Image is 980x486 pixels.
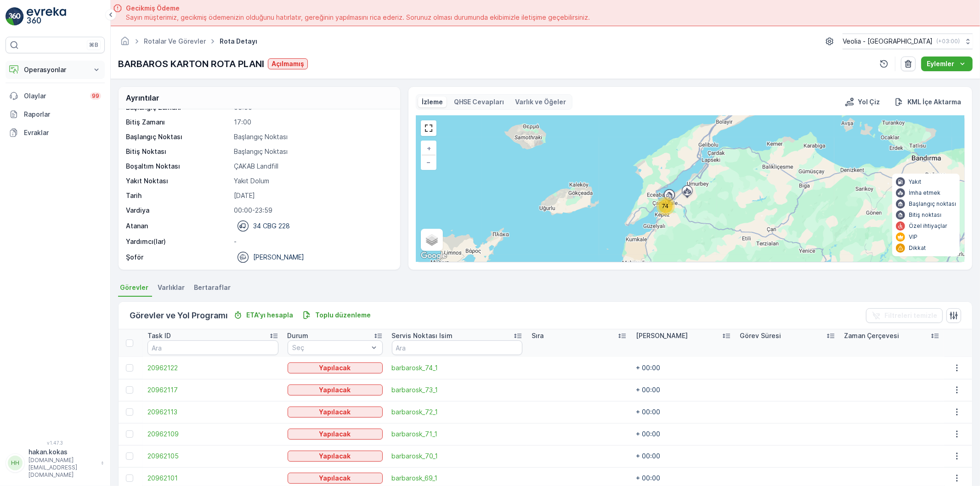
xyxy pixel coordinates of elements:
span: + [427,144,431,152]
span: Görevler [120,283,148,292]
a: Rotalar ve Görevler [144,37,206,45]
a: barbarosk_69_1 [392,474,522,483]
p: Operasyonlar [24,65,86,74]
a: Uzaklaştır [422,155,436,169]
span: barbarosk_71_1 [392,429,522,439]
p: Durum [288,331,309,340]
a: Ana Sayfa [120,40,130,47]
input: Ara [147,340,278,355]
img: Google [419,250,449,262]
span: 20962105 [147,452,278,461]
p: [PERSON_NAME] [636,331,688,340]
p: BARBAROS KARTON ROTA PLANI [118,57,264,71]
div: Toggle Row Selected [126,452,133,460]
div: HH [8,456,23,470]
button: Filtreleri temizle [866,308,943,323]
a: barbarosk_70_1 [392,452,522,461]
p: Zaman Çerçevesi [844,331,900,340]
span: Varlıklar [158,283,185,292]
p: Task ID [147,331,171,340]
p: Evraklar [24,128,101,137]
a: Bu bölgeyi Google Haritalar'da açın (yeni pencerede açılır) [419,250,449,262]
p: ⌘B [89,41,98,49]
p: ÇAKAB Landfill [234,162,391,171]
button: Yapılacak [288,384,383,396]
span: Sayın müşterimiz, gecikmiş ödemenizin olduğunu hatırlatır, gereğinin yapılmasını rica ederiz. Sor... [126,13,590,22]
p: Yapılacak [319,385,351,395]
a: Raporlar [6,105,105,124]
button: ETA'yı hesapla [230,310,297,321]
p: Yapılacak [319,363,351,373]
p: Raporlar [24,110,101,119]
button: HHhakan.kokas[DOMAIN_NAME][EMAIL_ADDRESS][DOMAIN_NAME] [6,447,105,479]
p: Özel ihtiyaçlar [909,222,947,230]
p: Toplu düzenleme [315,311,371,320]
p: ETA'yı hesapla [246,311,293,320]
p: Bitiş Noktası [126,147,230,156]
p: Başlangıç Noktası [126,132,230,141]
a: barbarosk_73_1 [392,385,522,395]
button: Eylemler [921,57,973,71]
div: Toggle Row Selected [126,364,133,372]
p: [DOMAIN_NAME][EMAIL_ADDRESS][DOMAIN_NAME] [28,457,96,479]
button: KML İçe Aktarma [891,96,965,107]
a: 20962122 [147,363,278,373]
p: Yapılacak [319,407,351,417]
p: hakan.kokas [28,447,96,457]
a: 20962117 [147,385,278,395]
p: VIP [909,233,918,241]
p: Yapılacak [319,429,351,439]
span: Bertaraflar [194,283,231,292]
button: Operasyonlar [6,61,105,79]
p: Yol Çiz [858,97,880,107]
a: 20962101 [147,474,278,483]
span: barbarosk_72_1 [392,407,522,417]
span: − [426,158,431,166]
span: Gecikmiş Ödeme [126,4,590,13]
p: Filtreleri temizle [884,311,937,320]
a: Evraklar [6,124,105,142]
span: v 1.47.3 [6,440,105,446]
p: Başlangıç Noktası [234,132,391,141]
p: Başlangıç noktası [909,200,956,208]
p: Olaylar [24,91,85,101]
p: Varlık ve Öğeler [515,97,566,107]
p: ( +03:00 ) [936,38,960,45]
a: 20962109 [147,429,278,439]
td: + 00:00 [631,357,736,379]
p: Atanan [126,221,148,231]
p: 17:00 [234,118,391,127]
p: Yakıt Dolum [234,176,391,186]
p: Dikkat [909,244,926,252]
p: Bitiş Zamanı [126,118,230,127]
p: Veolia - [GEOGRAPHIC_DATA] [843,37,933,46]
p: Boşaltım Noktası [126,162,230,171]
p: 99 [92,92,99,100]
a: 20962113 [147,407,278,417]
img: logo_light-DOdMpM7g.png [27,7,66,26]
p: Vardiya [126,206,230,215]
p: [PERSON_NAME] [253,253,304,262]
p: Açılmamış [272,59,304,68]
p: Görevler ve Yol Programı [130,309,228,322]
p: KML İçe Aktarma [907,97,961,107]
p: Servis Noktası Isim [392,331,453,340]
img: logo [6,7,24,26]
p: Yapılacak [319,452,351,461]
span: 74 [663,203,669,209]
td: + 00:00 [631,401,736,423]
p: [DATE] [234,191,391,200]
button: Yapılacak [288,473,383,484]
p: Tarih [126,191,230,200]
p: Yardımcı(lar) [126,237,230,246]
td: + 00:00 [631,445,736,467]
p: QHSE Cevapları [454,97,504,107]
button: Veolia - [GEOGRAPHIC_DATA](+03:00) [843,34,973,49]
p: Yakıt Noktası [126,176,230,186]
